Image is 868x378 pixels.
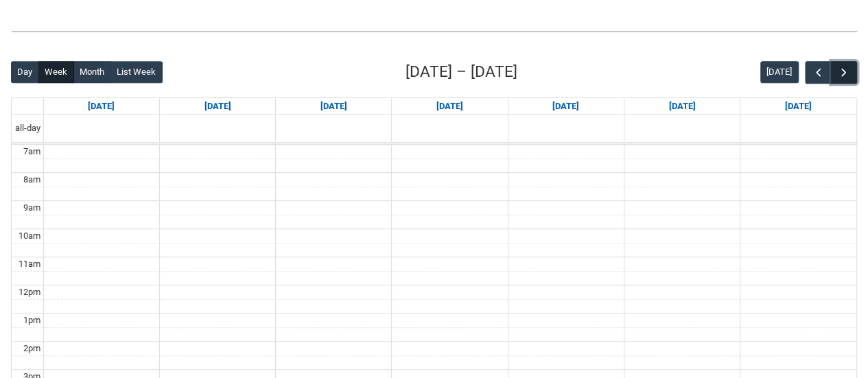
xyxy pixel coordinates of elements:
[11,24,857,38] img: REDU_GREY_LINE
[406,60,517,84] h2: [DATE] – [DATE]
[16,285,43,299] div: 12pm
[38,61,74,83] button: Week
[85,98,117,115] a: Go to August 24, 2025
[760,61,799,83] button: [DATE]
[805,61,831,84] button: Previous Week
[318,98,350,115] a: Go to August 26, 2025
[666,98,699,115] a: Go to August 29, 2025
[21,173,43,187] div: 8am
[782,98,814,115] a: Go to August 30, 2025
[550,98,582,115] a: Go to August 28, 2025
[21,314,43,327] div: 1pm
[11,61,39,83] button: Day
[16,257,43,271] div: 11am
[831,61,857,84] button: Next Week
[21,145,43,158] div: 7am
[434,98,466,115] a: Go to August 27, 2025
[16,229,43,243] div: 10am
[73,61,111,83] button: Month
[12,121,43,135] span: all-day
[110,61,163,83] button: List Week
[21,342,43,355] div: 2pm
[201,98,233,115] a: Go to August 25, 2025
[21,201,43,215] div: 9am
